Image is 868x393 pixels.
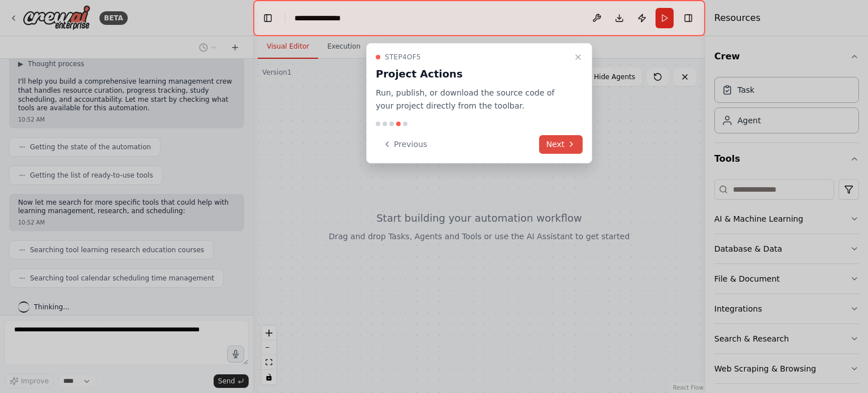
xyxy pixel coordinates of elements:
span: Step 4 of 5 [385,53,421,62]
p: Run, publish, or download the source code of your project directly from the toolbar. [376,87,569,113]
h3: Project Actions [376,66,569,82]
button: Hide left sidebar [260,10,276,26]
button: Close walkthrough [571,50,585,64]
button: Next [539,135,583,154]
button: Previous [376,135,434,154]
